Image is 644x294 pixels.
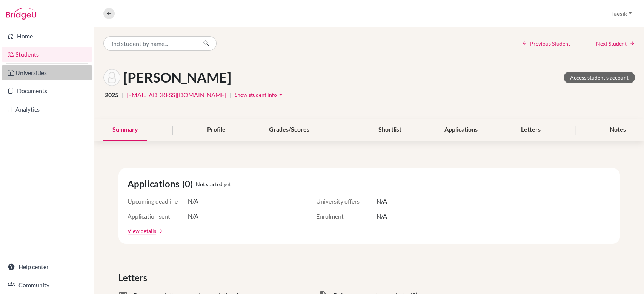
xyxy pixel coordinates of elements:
span: 2025 [105,90,118,100]
div: Applications [435,119,487,141]
span: Upcoming deadline [128,197,188,206]
a: Universities [2,65,92,80]
a: arrow_forward [156,228,163,234]
span: Applications [128,177,182,191]
a: Previous Student [522,40,570,47]
a: Next Student [596,40,635,47]
span: Application sent [128,212,188,221]
i: arrow_drop_down [277,91,284,98]
div: Notes [601,119,635,141]
a: [EMAIL_ADDRESS][DOMAIN_NAME] [126,90,226,100]
span: Not started yet [196,180,231,188]
a: Home [2,29,92,44]
div: Shortlist [369,119,410,141]
h1: [PERSON_NAME] [123,69,231,86]
a: Help center [2,259,92,274]
div: Profile [198,119,235,141]
a: Access student's account [564,72,635,83]
span: | [121,90,123,100]
div: Summary [103,119,147,141]
a: Documents [2,83,92,98]
a: Students [2,47,92,62]
span: (0) [182,177,196,191]
a: Community [2,277,92,292]
button: Taesik [608,6,635,21]
span: N/A [188,197,198,206]
div: Grades/Scores [260,119,318,141]
span: Previous Student [530,40,570,47]
img: EUNSEO SHIN's avatar [103,69,120,86]
a: View details [128,227,156,235]
span: N/A [377,212,387,221]
span: Enrolment [316,212,377,221]
span: Show student info [235,92,277,98]
span: | [229,90,231,100]
span: Letters [118,271,150,285]
span: Next Student [596,40,627,47]
button: Show student infoarrow_drop_down [234,89,285,101]
div: Letters [512,119,550,141]
span: N/A [188,212,198,221]
span: N/A [377,197,387,206]
input: Find student by name... [103,36,197,51]
span: University offers [316,197,377,206]
a: Analytics [2,102,92,117]
img: Bridge-U [6,8,36,20]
